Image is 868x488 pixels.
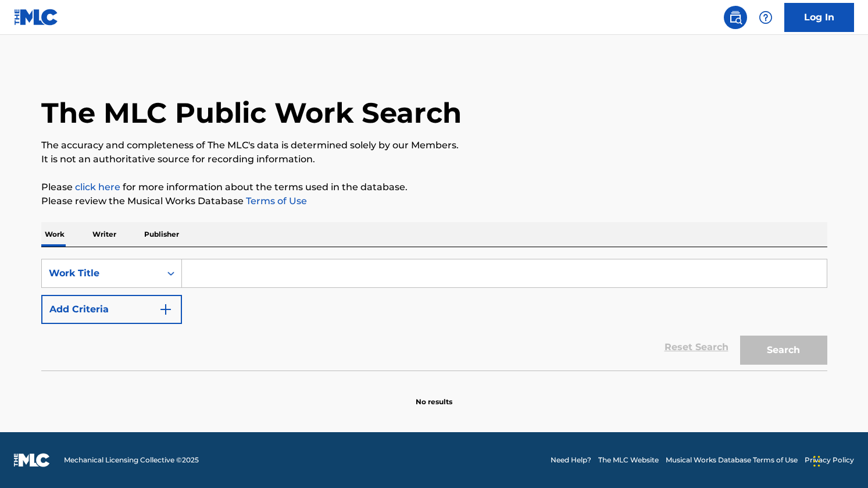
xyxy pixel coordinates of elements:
p: Publisher [141,222,183,247]
div: Drag [813,444,820,479]
div: Work Title [49,266,153,280]
p: The accuracy and completeness of The MLC's data is determined solely by our Members. [41,138,827,152]
p: Please review the Musical Works Database [41,194,827,208]
img: 9d2ae6d4665cec9f34b9.svg [159,302,173,316]
button: Add Criteria [41,295,182,324]
a: Need Help? [551,455,591,465]
a: Terms of Use [244,195,307,206]
p: Work [41,222,68,247]
p: Writer [89,222,120,247]
p: It is not an authoritative source for recording information. [41,152,827,166]
form: Search Form [41,259,827,371]
a: Musical Works Database Terms of Use [666,455,798,465]
img: search [728,10,742,24]
iframe: Chat Widget [810,432,868,488]
p: No results [416,383,452,407]
a: click here [75,181,120,193]
p: Please for more information about the terms used in the database. [41,180,827,194]
img: logo [14,453,50,467]
a: The MLC Website [598,455,659,465]
a: Public Search [724,6,747,29]
h1: The MLC Public Work Search [41,95,462,130]
div: Help [754,6,777,29]
img: help [759,10,773,24]
img: MLC Logo [14,9,59,26]
a: Log In [784,3,854,32]
span: Mechanical Licensing Collective © 2025 [64,455,199,465]
a: Privacy Policy [805,455,854,465]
